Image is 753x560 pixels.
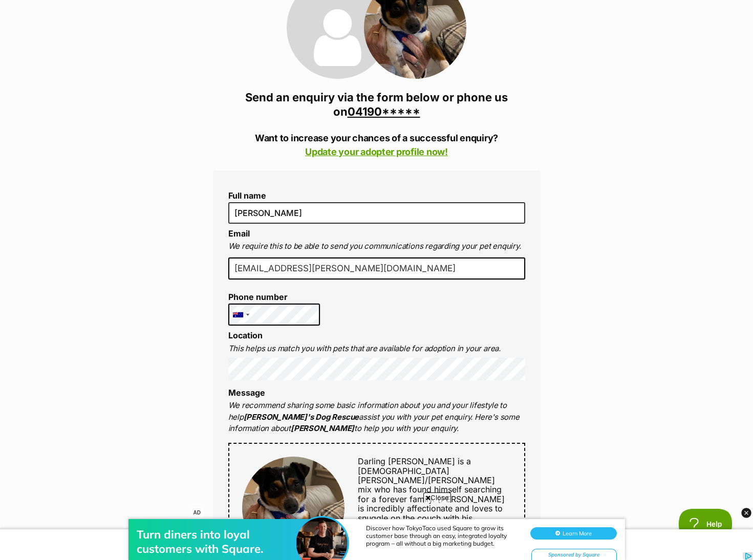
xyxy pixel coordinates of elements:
[242,457,345,559] img: Charlie
[228,330,263,340] label: Location
[213,90,541,119] h3: Send an enquiry via the form below or phone us on
[291,423,354,433] strong: [PERSON_NAME]
[423,492,451,503] span: Close
[228,343,525,355] p: This helps us match you with pets that are available for adoption in your area.
[228,387,265,398] label: Message
[366,26,520,49] div: Discover how TokyoTaco used Square to grow its customer base through an easy, integrated loyalty ...
[244,412,359,422] strong: [PERSON_NAME]'s Dog Rescue
[137,29,300,57] div: Turn diners into loyal customers with Square.
[228,241,525,252] p: We require this to be able to send you communications regarding your pet enquiry.
[296,19,348,70] img: Turn diners into loyal customers with Square.
[213,131,541,159] p: Want to increase your chances of a successful enquiry?
[530,29,617,41] button: Learn More
[229,304,252,326] div: Australia: +61
[228,191,525,200] label: Full name
[741,508,751,518] img: close_dark_3x.png
[228,400,525,435] p: We recommend sharing some basic information about you and your lifestyle to help assist you with ...
[531,50,617,63] div: Sponsored by Square
[358,456,502,504] span: Darling [PERSON_NAME] is a [DEMOGRAPHIC_DATA] [PERSON_NAME]/[PERSON_NAME] mix who has found himse...
[228,292,320,301] label: Phone number
[228,228,250,239] label: Email
[305,146,448,157] a: Update your adopter profile now!
[228,202,525,224] input: E.g. Jimmy Chew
